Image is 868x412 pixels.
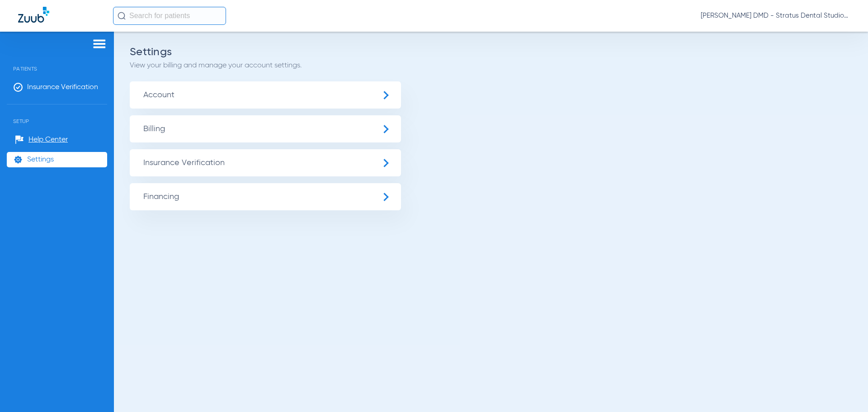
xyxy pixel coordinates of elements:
[15,135,68,144] a: Help Center
[701,11,850,20] span: [PERSON_NAME] DMD - Stratus Dental Studio
[130,81,401,109] span: Account
[7,52,107,72] span: Patients
[92,38,107,49] img: hamburger-icon
[113,7,226,25] input: Search for patients
[27,155,54,164] span: Settings
[130,47,852,57] h2: Settings
[28,135,68,144] span: Help Center
[18,7,49,23] img: Zuub Logo
[118,12,126,20] img: Search Icon
[7,104,107,124] span: Setup
[665,48,868,412] iframe: Chat Widget
[130,115,401,142] span: Billing
[130,149,401,176] span: Insurance Verification
[27,83,98,92] span: Insurance Verification
[130,61,852,70] p: View your billing and manage your account settings.
[130,183,401,210] span: Financing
